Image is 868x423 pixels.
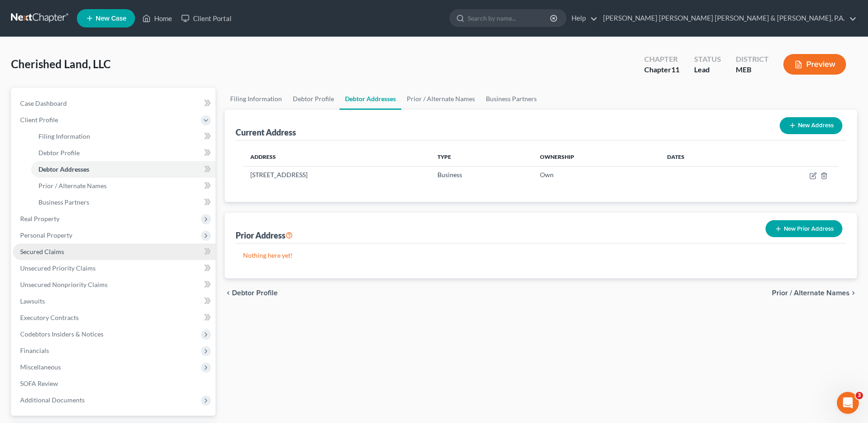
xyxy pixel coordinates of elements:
[20,264,96,272] span: Unsecured Priority Claims
[13,309,216,326] a: Executory Contracts
[430,166,533,184] td: Business
[736,65,769,75] div: MEB
[430,148,533,166] th: Type
[20,347,49,354] span: Financials
[468,10,551,27] input: Search by name...
[20,297,45,305] span: Lawsuits
[20,248,64,255] span: Secured Claims
[480,88,542,110] a: Business Partners
[38,182,107,190] span: Prior / Alternate Names
[772,289,850,297] span: Prior / Alternate Names
[772,289,857,297] button: Prior / Alternate Names chevron_right
[232,289,278,297] span: Debtor Profile
[533,148,660,166] th: Ownership
[340,88,401,110] a: Debtor Addresses
[13,277,216,293] a: Unsecured Nonpriority Claims
[20,99,67,107] span: Case Dashboard
[96,15,126,22] span: New Case
[660,148,743,166] th: Dates
[401,88,480,110] a: Prior / Alternate Names
[243,148,430,166] th: Address
[20,363,61,371] span: Miscellaneous
[11,57,111,70] span: Cherished Land, LLC
[13,260,216,277] a: Unsecured Priority Claims
[31,128,216,145] a: Filing Information
[766,220,842,237] button: New Prior Address
[598,10,857,27] a: [PERSON_NAME] [PERSON_NAME] [PERSON_NAME] & [PERSON_NAME], P.A.
[31,145,216,161] a: Debtor Profile
[31,161,216,178] a: Debtor Addresses
[20,380,58,387] span: SOFA Review
[13,244,216,260] a: Secured Claims
[236,127,296,138] div: Current Address
[736,54,769,65] div: District
[20,281,108,288] span: Unsecured Nonpriority Claims
[20,314,79,321] span: Executory Contracts
[31,194,216,211] a: Business Partners
[20,231,72,239] span: Personal Property
[780,117,842,134] button: New Address
[20,396,85,404] span: Additional Documents
[533,166,660,184] td: Own
[243,166,430,184] td: [STREET_ADDRESS]
[850,289,857,297] i: chevron_right
[644,65,679,75] div: Chapter
[287,88,340,110] a: Debtor Profile
[225,289,278,297] button: chevron_left Debtor Profile
[38,149,80,157] span: Debtor Profile
[13,95,216,112] a: Case Dashboard
[138,10,177,27] a: Home
[177,10,236,27] a: Client Portal
[694,54,721,65] div: Status
[13,293,216,309] a: Lawsuits
[20,215,59,222] span: Real Property
[225,289,232,297] i: chevron_left
[20,116,58,124] span: Client Profile
[38,198,89,206] span: Business Partners
[671,65,679,74] span: 11
[38,165,89,173] span: Debtor Addresses
[20,330,103,338] span: Codebtors Insiders & Notices
[13,375,216,392] a: SOFA Review
[31,178,216,194] a: Prior / Alternate Names
[236,230,293,241] div: Prior Address
[783,54,846,75] button: Preview
[837,392,859,414] iframe: Intercom live chat
[644,54,679,65] div: Chapter
[567,10,598,27] a: Help
[694,65,721,75] div: Lead
[243,251,839,260] p: Nothing here yet!
[225,88,287,110] a: Filing Information
[856,392,863,399] span: 3
[38,132,90,140] span: Filing Information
